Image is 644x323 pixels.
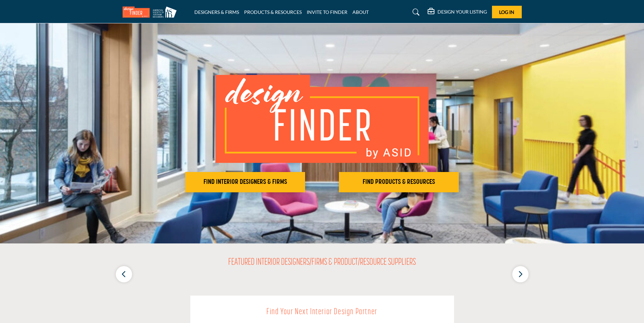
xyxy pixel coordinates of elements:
[352,9,369,15] a: ABOUT
[185,172,305,192] button: FIND INTERIOR DESIGNERS & FIRMS
[307,9,347,15] a: INVITE TO FINDER
[437,9,487,15] h5: DESIGN YOUR LISTING
[187,178,303,186] h2: FIND INTERIOR DESIGNERS & FIRMS
[215,75,429,163] img: image
[228,257,416,268] h2: FEATURED INTERIOR DESIGNERS/FIRMS & PRODUCT/RESOURCE SUPPLIERS
[339,172,459,192] button: FIND PRODUCTS & RESOURCES
[499,9,514,15] span: Log In
[244,9,302,15] a: PRODUCTS & RESOURCES
[341,178,457,186] h2: FIND PRODUCTS & RESOURCES
[406,7,424,18] a: Search
[194,9,239,15] a: DESIGNERS & FIRMS
[492,6,522,18] button: Log In
[428,8,487,16] div: DESIGN YOUR LISTING
[123,6,180,18] img: Site Logo
[206,306,439,319] h2: Find Your Next Interior Design Partner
